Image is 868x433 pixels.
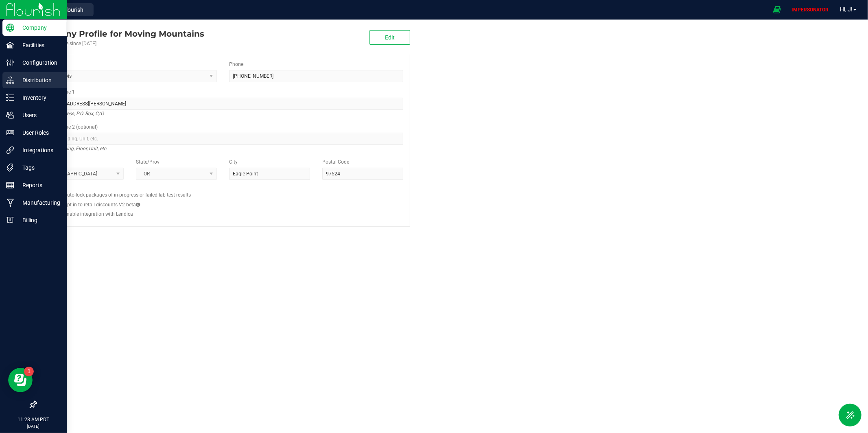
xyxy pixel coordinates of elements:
i: Street address, P.O. Box, C/O [43,109,104,118]
inline-svg: User Roles [6,129,14,137]
inline-svg: Company [6,24,14,32]
inline-svg: Users [6,111,14,119]
p: Company [14,23,63,33]
span: Edit [385,34,395,41]
inline-svg: Distribution [6,76,14,84]
inline-svg: Reports [6,181,14,189]
p: Reports [14,180,63,190]
p: Facilities [14,40,63,50]
label: Address Line 2 (optional) [43,123,98,131]
input: (123) 456-7890 [229,70,403,82]
label: Postal Code [322,158,349,166]
label: Phone [229,61,243,68]
inline-svg: Manufacturing [6,199,14,207]
span: Hi, J! [840,6,853,13]
button: Edit [370,30,410,45]
inline-svg: Integrations [6,146,14,154]
div: Account active since [DATE] [36,40,204,47]
p: Integrations [14,145,63,155]
inline-svg: Inventory [6,94,14,102]
inline-svg: Billing [6,216,14,224]
input: Suite, Building, Unit, etc. [43,133,403,145]
p: Billing [14,215,63,225]
input: Postal Code [322,168,403,180]
iframe: Resource center unread badge [24,367,34,376]
p: Inventory [14,93,63,103]
input: Address [43,98,403,110]
label: City [229,158,238,166]
p: Users [14,110,63,120]
button: Toggle Menu [839,404,861,426]
inline-svg: Tags [6,164,14,172]
p: [DATE] [4,423,63,429]
h2: Configs [43,186,403,191]
iframe: Resource center [8,368,33,392]
inline-svg: Facilities [6,41,14,49]
div: Moving Mountains [36,28,204,40]
label: Enable integration with Lendica [64,210,133,218]
p: Distribution [14,75,63,85]
p: User Roles [14,128,63,138]
p: Configuration [14,58,63,68]
i: Suite, Building, Floor, Unit, etc. [43,144,107,153]
span: Open Ecommerce Menu [768,2,786,17]
p: Manufacturing [14,198,63,208]
p: IMPERSONATOR [788,6,832,13]
p: 11:28 AM PDT [4,416,63,423]
label: Opt in to retail discounts V2 beta [64,201,140,208]
label: Auto-lock packages of in-progress or failed lab test results [64,191,191,199]
inline-svg: Configuration [6,59,14,67]
label: State/Prov [136,158,160,166]
p: Tags [14,163,63,173]
input: City [229,168,310,180]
